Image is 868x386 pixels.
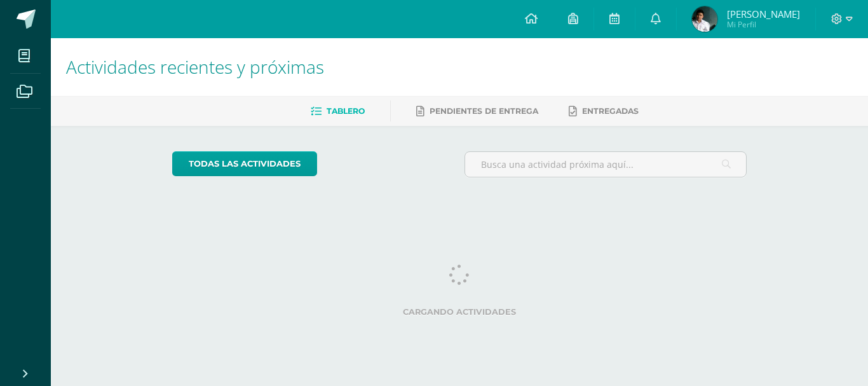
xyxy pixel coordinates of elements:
[172,151,317,176] a: todas las Actividades
[582,106,639,116] span: Entregadas
[66,55,324,79] span: Actividades recientes y próximas
[327,106,365,116] span: Tablero
[727,8,800,20] span: [PERSON_NAME]
[569,101,639,121] a: Entregadas
[416,101,538,121] a: Pendientes de entrega
[311,101,365,121] a: Tablero
[430,106,538,116] span: Pendientes de entrega
[465,152,747,177] input: Busca una actividad próxima aquí...
[692,6,717,32] img: 72adf09ccefca57803c21869994cf9bb.png
[727,19,800,30] span: Mi Perfil
[172,307,747,317] label: Cargando actividades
